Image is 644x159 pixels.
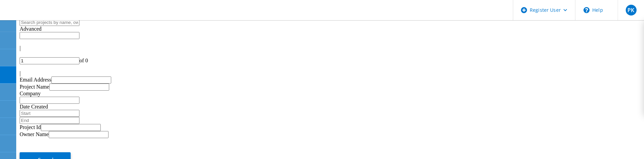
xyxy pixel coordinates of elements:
a: Live Optics Dashboard [7,13,79,19]
label: Project Id [20,124,41,130]
input: Search projects by name, owner, ID, company, etc [20,19,79,26]
input: End [20,117,79,124]
svg: \n [583,7,590,13]
label: Company [20,91,41,96]
label: Project Name [20,84,49,90]
span: Advanced [20,26,42,32]
div: | [20,70,641,76]
input: Start [20,110,79,117]
label: Email Address [20,77,51,83]
label: Owner Name [20,131,49,137]
label: Date Created [20,104,48,109]
div: | [20,45,641,51]
span: of 0 [79,58,88,63]
span: PK [627,7,634,13]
